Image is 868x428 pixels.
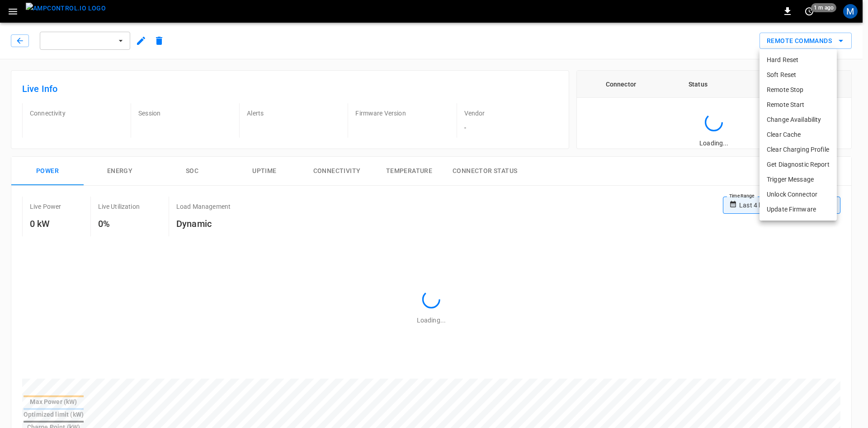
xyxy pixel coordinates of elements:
li: Remote Stop [759,82,837,97]
li: Get Diagnostic Report [759,157,837,172]
li: Unlock Connector [759,187,837,202]
li: Trigger Message [759,172,837,187]
li: Soft Reset [759,67,837,82]
li: Update Firmware [759,202,837,217]
li: Change Availability [759,112,837,127]
li: Clear Cache [759,127,837,142]
li: Hard Reset [759,53,837,67]
li: Clear Charging Profile [759,142,837,157]
li: Remote Start [759,97,837,112]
